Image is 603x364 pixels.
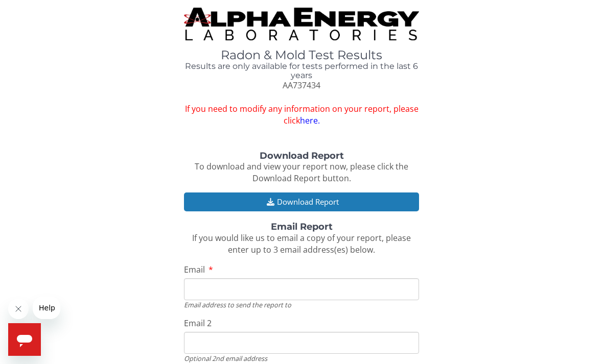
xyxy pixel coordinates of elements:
a: here. [300,115,320,126]
span: If you would like us to email a copy of your report, please enter up to 3 email address(es) below. [192,232,411,255]
div: Email address to send the report to [184,300,419,309]
span: If you need to modify any information on your report, please click [184,103,419,127]
iframe: Close message [8,299,29,319]
h1: Radon & Mold Test Results [184,48,419,62]
span: To download and view your report now, please click the Download Report button. [195,161,408,184]
strong: Download Report [260,150,344,161]
div: Optional 2nd email address [184,354,419,363]
span: AA737434 [283,80,320,91]
img: TightCrop.jpg [184,8,419,40]
span: Email 2 [184,318,212,329]
h4: Results are only available for tests performed in the last 6 years [184,62,419,80]
strong: Email Report [271,221,333,232]
button: Download Report [184,192,419,211]
iframe: Message from company [33,297,60,319]
iframe: Button to launch messaging window [8,323,41,356]
span: Email [184,264,205,275]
